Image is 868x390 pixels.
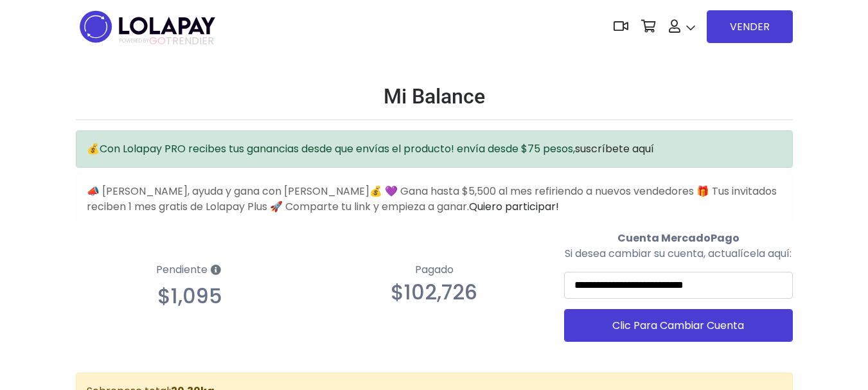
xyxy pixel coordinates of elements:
[564,309,793,342] button: Clic Para Cambiar Cuenta
[617,231,740,245] b: Cuenta MercadoPago
[76,284,305,308] p: $1,095
[575,141,654,156] a: suscríbete aquí
[76,259,305,281] p: Pendiente
[76,6,219,47] img: logo
[120,35,214,47] span: TRENDIER
[87,141,654,156] span: 💰Con Lolapay PRO recibes tus ganancias desde que envías el producto! envía desde $75 pesos,
[149,33,166,48] span: GO
[76,84,793,109] h2: Mi Balance
[469,199,559,214] a: Quiero participar!
[564,246,793,261] p: Si desea cambiar su cuenta, actualícela aquí:
[707,10,793,43] a: VENDER
[320,262,549,278] p: Pagado
[87,184,777,214] span: 📣 [PERSON_NAME], ayuda y gana con [PERSON_NAME]💰 💜 Gana hasta $5,500 al mes refiriendo a nuevos v...
[120,37,149,44] span: POWERED BY
[320,280,549,305] p: $102,726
